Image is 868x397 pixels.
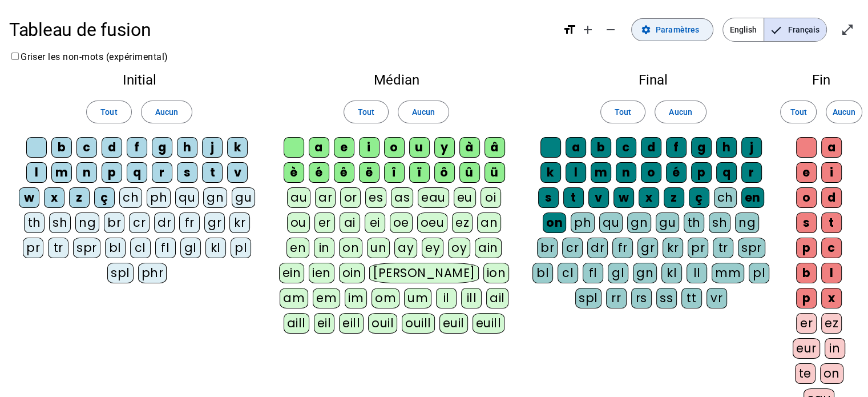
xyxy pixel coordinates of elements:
button: Tout [86,101,131,123]
div: n [76,162,97,183]
div: kr [663,238,683,258]
div: d [641,137,661,158]
div: ë [359,162,380,183]
div: ô [434,162,455,183]
div: t [563,187,584,208]
div: te [795,363,815,384]
div: im [345,288,367,308]
div: d [102,137,122,158]
div: ph [147,187,171,208]
div: b [591,137,611,158]
div: en [286,238,309,258]
div: en [741,187,764,208]
button: Aucun [826,101,862,123]
mat-icon: open_in_full [841,23,854,37]
div: à [459,137,480,158]
div: bl [532,263,553,283]
div: ss [656,288,677,308]
div: au [287,187,310,208]
div: gn [203,187,227,208]
div: l [566,162,586,183]
span: English [723,18,764,41]
mat-icon: add [581,23,595,37]
div: ouill [402,313,434,334]
div: [PERSON_NAME] [369,263,478,283]
div: eau [418,187,449,208]
div: gn [627,212,651,233]
div: g [691,137,712,158]
div: k [540,162,561,183]
div: spr [738,238,765,258]
div: ien [309,263,334,283]
div: aill [284,313,309,334]
input: Griser les non-mots (expérimental) [11,53,19,60]
div: p [691,162,712,183]
div: in [825,338,845,359]
span: Paramètres [656,23,699,37]
div: h [716,137,737,158]
div: fl [155,238,176,258]
div: cr [562,238,583,258]
div: es [365,187,386,208]
div: rr [606,288,627,308]
div: j [741,137,762,158]
div: g [152,137,172,158]
div: um [404,288,431,308]
div: ay [394,238,417,258]
button: Aucun [655,101,706,123]
div: om [372,288,399,308]
div: ar [315,187,336,208]
div: ail [486,288,508,308]
div: oin [339,263,365,283]
div: br [537,238,558,258]
div: q [716,162,737,183]
div: gn [633,263,657,283]
div: o [641,162,661,183]
button: Diminuer la taille de la police [599,18,622,41]
div: â [485,137,505,158]
div: ll [687,263,707,283]
div: or [340,187,361,208]
div: j [202,137,223,158]
div: am [280,288,308,308]
div: l [821,263,842,283]
button: Paramètres [631,18,713,41]
div: m [591,162,611,183]
div: kl [205,238,226,258]
div: é [309,162,329,183]
div: a [821,137,842,158]
div: qu [175,187,199,208]
mat-icon: remove [604,23,617,37]
div: er [796,313,817,334]
div: p [102,162,122,183]
div: fr [179,212,200,233]
div: ou [287,212,310,233]
div: pl [231,238,251,258]
div: eu [454,187,476,208]
div: er [314,212,335,233]
span: Tout [790,105,806,119]
div: z [69,187,90,208]
h2: Fin [793,73,850,87]
div: l [26,162,47,183]
div: rs [631,288,652,308]
div: ey [422,238,443,258]
div: ion [483,263,510,283]
div: phr [138,263,167,283]
div: euill [473,313,504,334]
div: r [741,162,762,183]
div: pr [688,238,708,258]
mat-icon: settings [641,25,651,35]
div: on [543,212,566,233]
div: i [359,137,380,158]
div: x [639,187,659,208]
div: a [566,137,586,158]
div: ein [279,263,305,283]
div: gl [608,263,628,283]
div: an [477,212,501,233]
div: ch [714,187,737,208]
div: ez [821,313,842,334]
div: u [409,137,430,158]
div: x [821,288,842,308]
div: z [664,187,684,208]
